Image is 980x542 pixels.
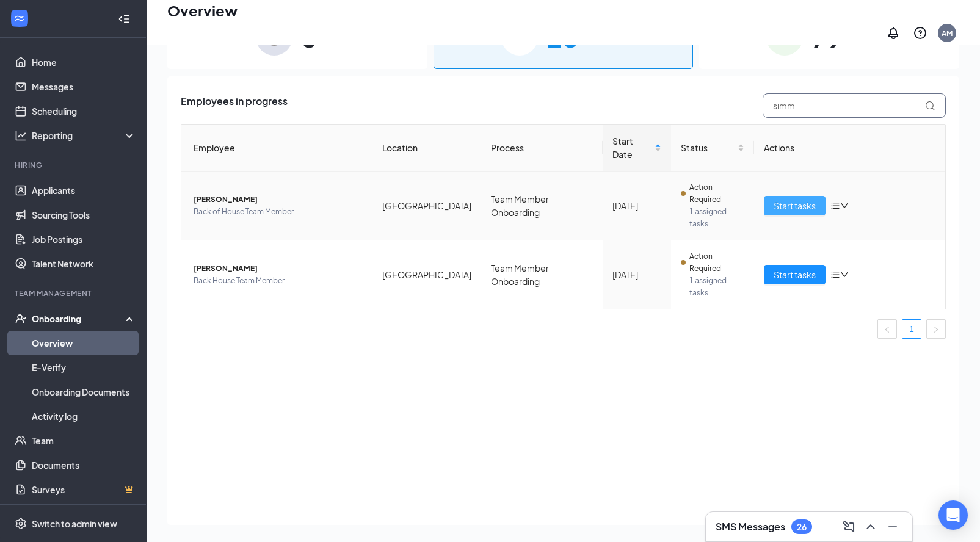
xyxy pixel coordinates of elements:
[774,199,816,212] span: Start tasks
[32,331,136,355] a: Overview
[194,193,363,206] span: [PERSON_NAME]
[481,240,603,309] td: Team Member Onboarding
[932,326,940,333] span: right
[194,275,363,287] span: Back House Team Member
[938,500,968,530] div: Open Intercom Messenger
[32,355,136,380] a: E-Verify
[15,129,27,142] svg: Analysis
[32,129,137,142] div: Reporting
[763,93,946,118] input: Search by Name, Job Posting, or Process
[32,50,136,74] a: Home
[15,288,134,298] div: Team Management
[716,520,785,533] h3: SMS Messages
[797,522,807,532] div: 26
[194,206,363,218] span: Back of House Team Member
[774,268,816,281] span: Start tasks
[118,13,130,25] svg: Collapse
[13,12,26,24] svg: WorkstreamLogo
[883,517,902,537] button: Minimize
[926,319,946,339] li: Next Page
[612,268,661,281] div: [DATE]
[689,275,744,299] span: 1 assigned tasks
[754,125,945,172] th: Actions
[32,380,136,404] a: Onboarding Documents
[926,319,946,339] button: right
[15,313,27,325] svg: UserCheck
[32,251,136,276] a: Talent Network
[840,270,849,279] span: down
[15,518,27,530] svg: Settings
[886,26,901,40] svg: Notifications
[902,319,921,339] li: 1
[861,517,880,537] button: ChevronUp
[764,196,826,215] button: Start tasks
[877,319,897,339] li: Previous Page
[830,270,840,280] span: bars
[32,74,136,99] a: Messages
[32,203,136,227] a: Sourcing Tools
[32,99,136,123] a: Scheduling
[372,240,481,309] td: [GEOGRAPHIC_DATA]
[830,201,840,211] span: bars
[841,519,856,534] svg: ComposeMessage
[689,181,744,206] span: Action Required
[32,404,136,428] a: Activity log
[913,26,927,40] svg: QuestionInfo
[194,262,363,275] span: [PERSON_NAME]
[681,141,735,154] span: Status
[372,172,481,240] td: [GEOGRAPHIC_DATA]
[32,477,136,502] a: SurveysCrown
[32,178,136,203] a: Applicants
[877,319,897,339] button: left
[32,428,136,453] a: Team
[481,172,603,240] td: Team Member Onboarding
[885,519,900,534] svg: Minimize
[32,227,136,251] a: Job Postings
[884,326,891,333] span: left
[181,125,372,172] th: Employee
[181,93,288,118] span: Employees in progress
[32,313,126,325] div: Onboarding
[32,453,136,477] a: Documents
[942,28,953,38] div: AM
[840,201,849,210] span: down
[671,125,754,172] th: Status
[902,320,921,338] a: 1
[612,134,652,161] span: Start Date
[481,125,603,172] th: Process
[839,517,858,537] button: ComposeMessage
[32,518,117,530] div: Switch to admin view
[689,250,744,275] span: Action Required
[863,519,878,534] svg: ChevronUp
[15,160,134,170] div: Hiring
[372,125,481,172] th: Location
[689,206,744,230] span: 1 assigned tasks
[612,199,661,212] div: [DATE]
[764,265,826,284] button: Start tasks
